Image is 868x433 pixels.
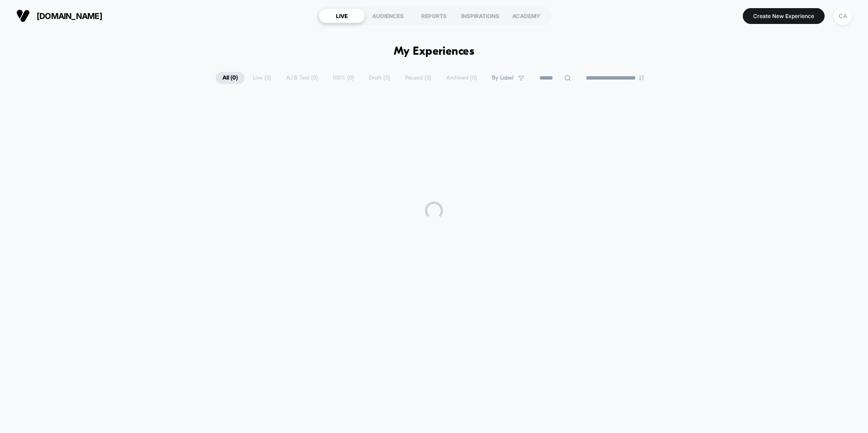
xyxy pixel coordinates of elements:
div: INSPIRATIONS [457,9,503,23]
span: [DOMAIN_NAME] [37,11,102,21]
div: AUDIENCES [365,9,411,23]
span: All ( 0 ) [216,72,245,84]
div: LIVE [319,9,365,23]
button: CA [831,7,854,25]
div: ACADEMY [503,9,549,23]
button: Create New Experience [743,8,825,24]
img: end [639,75,644,80]
div: REPORTS [411,9,457,23]
h1: My Experiences [394,45,475,58]
button: [DOMAIN_NAME] [14,9,105,23]
img: Visually logo [16,9,30,23]
div: CA [834,7,852,25]
span: By Label [492,75,514,81]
